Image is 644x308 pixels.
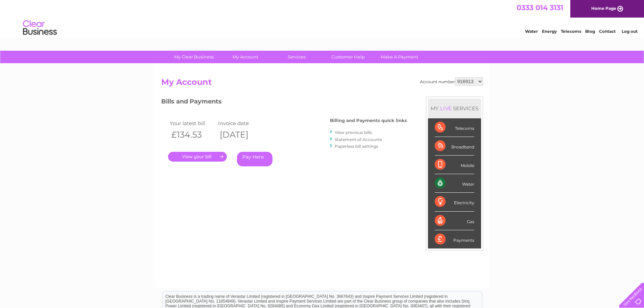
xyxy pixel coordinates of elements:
[435,118,474,137] div: Telecoms
[435,193,474,211] div: Electricity
[163,4,482,33] div: Clear Business is a trading name of Verastar Limited (registered in [GEOGRAPHIC_DATA] No. 3667643...
[561,29,581,34] a: Telecoms
[216,119,265,128] td: Invoice date
[372,51,427,63] a: Make A Payment
[269,51,325,63] a: Services
[161,77,483,90] h2: My Account
[237,152,272,166] a: Pay Here
[599,29,616,34] a: Contact
[335,137,382,142] a: Statement of Accounts
[622,29,638,34] a: Log out
[585,29,595,34] a: Blog
[435,230,474,248] div: Payments
[217,51,273,63] a: My Account
[435,212,474,230] div: Gas
[335,130,372,135] a: View previous bills
[435,156,474,174] div: Mobile
[525,29,538,34] a: Water
[435,174,474,193] div: Water
[166,51,222,63] a: My Clear Business
[168,119,217,128] td: Your latest bill
[439,105,453,112] div: LIVE
[168,152,227,162] a: .
[517,3,563,12] a: 0333 014 3131
[161,97,407,109] h3: Bills and Payments
[320,51,376,63] a: Customer Help
[216,128,265,142] th: [DATE]
[435,137,474,156] div: Broadband
[330,118,407,123] h4: Billing and Payments quick links
[428,99,481,118] div: MY SERVICES
[420,77,483,86] div: Account number
[168,128,217,142] th: £134.53
[542,29,557,34] a: Energy
[335,144,378,149] a: Paperless bill settings
[23,18,57,38] img: logo.png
